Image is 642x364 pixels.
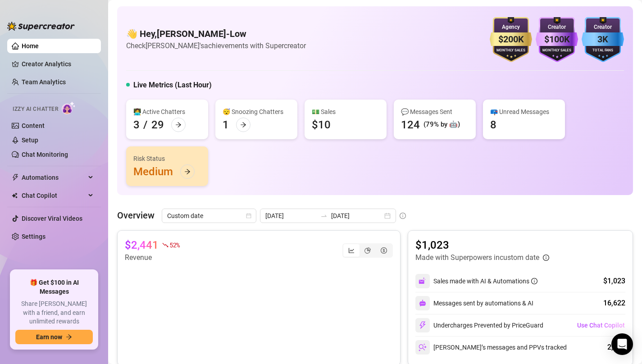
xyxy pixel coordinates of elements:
span: fall [162,242,168,248]
span: arrow-right [240,122,246,128]
div: $10 [312,118,331,132]
div: (79% by 🤖) [423,119,460,130]
div: Undercharges Prevented by PriceGuard [415,318,543,332]
button: Earn nowarrow-right [15,330,93,344]
a: Settings [22,233,46,240]
span: Izzy AI Chatter [13,105,58,114]
div: segmented control [342,243,393,258]
h5: Live Metrics (Last Hour) [133,80,212,91]
input: Start date [265,211,317,221]
span: Automations [22,170,86,185]
span: Use Chat Copilot [577,322,625,329]
span: Custom date [167,209,251,223]
div: 3K [582,32,624,46]
article: Overview [117,209,155,222]
div: Sales made with AI & Automations [433,276,537,286]
div: Monthly Sales [490,48,532,54]
div: 💵 Sales [312,107,379,117]
span: 52 % [169,241,180,249]
a: Content [22,122,45,129]
span: thunderbolt [12,174,19,181]
img: svg%3e [419,300,426,307]
button: Use Chat Copilot [577,318,625,332]
img: svg%3e [419,277,427,285]
span: arrow-right [66,334,72,340]
div: Total Fans [582,48,624,54]
img: AI Chatter [62,101,76,114]
div: Risk Status [133,154,201,164]
div: $1,023 [603,276,625,287]
span: info-circle [531,278,537,284]
span: 🎁 Get $100 in AI Messages [15,278,93,296]
a: Chat Monitoring [22,151,68,158]
span: pie-chart [364,247,371,254]
article: Made with Superpowers in custom date [415,252,539,263]
span: dollar-circle [381,247,387,254]
img: gold-badge-CigiZidd.svg [490,17,532,62]
div: Agency [490,23,532,32]
article: $2,441 [125,238,159,252]
div: 1 [223,118,229,132]
a: Team Analytics [22,78,66,86]
div: 124 [401,118,420,132]
div: 29 [151,118,164,132]
input: End date [331,211,382,221]
img: logo-BBDzfeDw.svg [7,22,75,31]
img: svg%3e [419,343,427,351]
span: swap-right [320,212,328,219]
div: [PERSON_NAME]’s messages and PPVs tracked [415,340,567,355]
img: svg%3e [419,321,427,329]
span: arrow-right [184,168,191,175]
a: Discover Viral Videos [22,215,82,222]
img: purple-badge-B9DA21FR.svg [536,17,578,62]
div: Creator [582,23,624,32]
a: Home [22,42,39,50]
div: 😴 Snoozing Chatters [223,107,290,117]
h4: 👋 Hey, [PERSON_NAME]-Low [126,27,306,40]
span: to [320,212,328,219]
div: Open Intercom Messenger [611,333,633,355]
div: 16,622 [603,298,625,309]
span: info-circle [400,213,406,219]
img: blue-badge-DgoSNQY1.svg [582,17,624,62]
a: Creator Analytics [22,57,94,71]
div: 8 [490,118,496,132]
img: Chat Copilot [12,192,18,199]
span: calendar [246,213,251,218]
span: line-chart [348,247,355,254]
div: 3 [133,118,140,132]
a: Setup [22,136,38,144]
span: Earn now [36,333,62,341]
span: arrow-right [175,122,182,128]
div: $100K [536,32,578,46]
div: Monthly Sales [536,48,578,54]
div: 📪 Unread Messages [490,107,558,117]
div: Creator [536,23,578,32]
article: $1,023 [415,238,549,252]
div: 💬 Messages Sent [401,107,469,117]
div: 👩‍💻 Active Chatters [133,107,201,117]
span: Chat Copilot [22,188,86,203]
article: Check [PERSON_NAME]'s achievements with Supercreator [126,40,306,51]
span: Share [PERSON_NAME] with a friend, and earn unlimited rewards [15,300,93,326]
span: info-circle [543,255,549,261]
div: 2,609 [607,342,625,353]
div: $200K [490,32,532,46]
div: Messages sent by automations & AI [415,296,533,310]
article: Revenue [125,252,180,263]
